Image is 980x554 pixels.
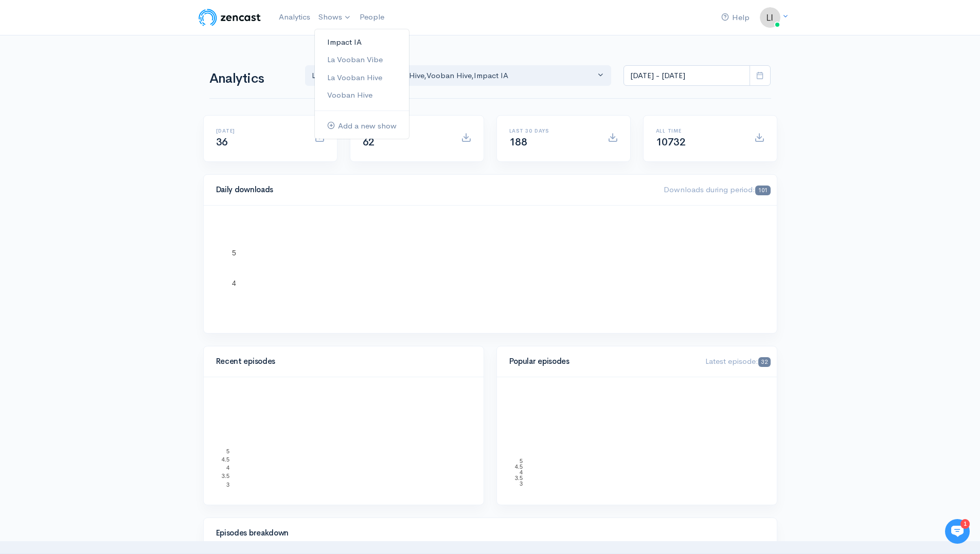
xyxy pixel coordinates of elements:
text: 3.5 [514,475,522,481]
text: 4 [232,279,236,287]
h1: Analytics [209,71,293,86]
h4: Daily downloads [216,186,652,194]
h4: Recent episodes [216,357,465,366]
span: 101 [755,186,770,195]
svg: A chart. [216,390,471,492]
span: New conversation [66,85,123,94]
div: La Vooban Vibe , La Vooban Hive , Vooban Hive , Impact IA [312,70,596,82]
a: Add a new show [315,117,409,135]
input: Search articles [22,137,191,157]
h4: Episodes breakdown [216,529,758,538]
a: Shows [314,6,355,29]
span: 188 [509,136,527,149]
text: 3 [519,481,522,487]
a: La Vooban Vibe [315,51,409,69]
ul: Shows [314,29,409,140]
a: People [355,6,388,28]
span: Downloads during period: [664,184,770,194]
text: 3.5 [221,473,229,479]
img: ... [760,7,780,28]
span: 10732 [656,136,686,149]
a: Help [717,7,754,29]
text: 5 [226,448,229,454]
a: Vooban Hive [315,86,409,104]
img: ZenCast Logo [197,7,262,28]
text: 4.5 [221,456,229,463]
a: La Vooban Hive [315,69,409,87]
span: Latest episode: [705,356,770,366]
text: 5 [232,248,236,256]
text: 4.5 [514,464,522,470]
h6: Last 30 days [509,128,595,134]
button: New conversation [8,79,198,100]
svg: A chart. [509,390,764,492]
h6: All time [656,128,742,134]
text: 5 [519,458,522,464]
p: Find an answer quickly [6,120,200,132]
span: 62 [363,136,375,149]
a: Analytics [275,6,314,28]
iframe: gist-messenger-bubble-iframe [945,519,970,544]
text: 3 [226,481,229,487]
input: analytics date range selector [623,65,750,86]
button: La Vooban Vibe, La Vooban Hive, Vooban Hive, Impact IA [305,65,612,86]
h6: [DATE] [216,128,302,134]
a: Impact IA [315,33,409,51]
h4: Popular episodes [509,357,693,366]
text: 4 [226,465,229,471]
span: 32 [758,357,770,367]
svg: A chart. [216,218,764,321]
text: 4 [519,469,522,475]
span: 36 [216,136,228,149]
